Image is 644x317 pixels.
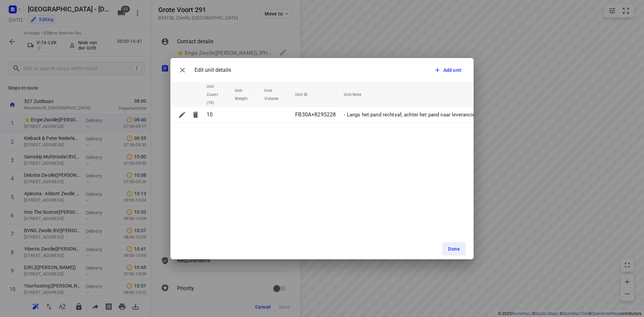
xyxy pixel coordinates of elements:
button: Delete [189,108,202,121]
span: Unit Note [344,91,370,99]
span: Add unit [443,67,462,73]
button: Add unit [431,64,466,76]
button: Done [442,243,466,255]
td: 10 [204,107,232,123]
div: Edit unit details [176,63,231,77]
button: Edit [175,108,189,121]
span: Unit Count (10) [207,83,227,107]
span: Unit Volume [264,87,287,103]
span: Unit ID [295,91,316,99]
td: FB30A+8295228 [292,107,341,123]
span: Done [448,246,460,252]
span: Unit Weight [235,87,257,103]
